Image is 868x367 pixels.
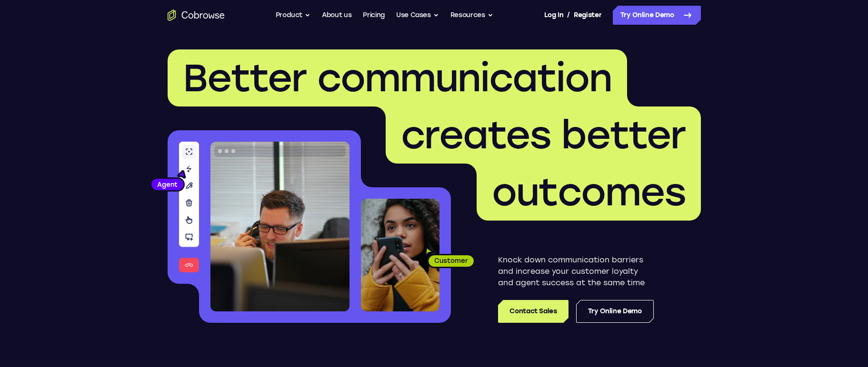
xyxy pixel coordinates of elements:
[276,6,311,25] button: Product
[576,300,654,323] a: Try Online Demo
[498,254,654,289] p: Knock down communication barriers and increase your customer loyalty and agent success at the sam...
[363,6,385,25] a: Pricing
[574,6,601,25] a: Register
[396,6,439,25] button: Use Cases
[544,6,563,25] a: Log In
[168,10,225,21] a: Go to the home page
[401,112,686,158] span: creates better
[613,6,701,25] a: Try Online Demo
[450,6,493,25] button: Resources
[322,6,351,25] a: About us
[492,169,686,215] span: outcomes
[210,142,349,311] img: A customer support agent talking on the phone
[498,300,568,323] a: Contact Sales
[567,10,570,21] span: /
[183,55,612,101] span: Better communication
[361,199,439,311] img: A customer holding their phone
